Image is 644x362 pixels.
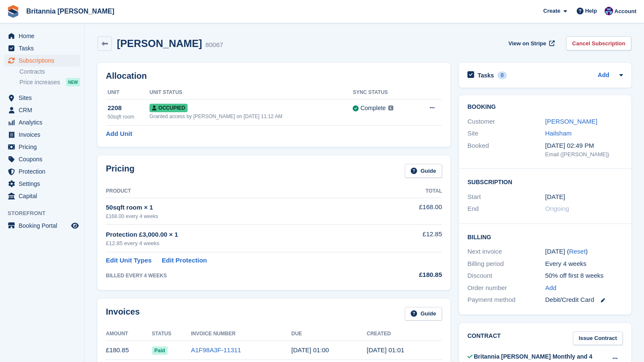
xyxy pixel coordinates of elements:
a: menu [4,92,80,104]
span: Paid [152,346,168,355]
h2: [PERSON_NAME] [117,38,202,49]
h2: Billing [467,232,623,241]
a: menu [4,104,80,116]
a: menu [4,153,80,165]
th: Status [152,327,191,341]
a: menu [4,116,80,128]
a: Guide [405,164,442,178]
span: View on Stripe [509,39,546,48]
th: Invoice Number [191,327,291,341]
span: Coupons [19,153,69,165]
a: Reset [569,248,586,255]
span: Pricing [19,141,69,153]
th: Total [380,185,442,198]
a: Issue Contract [573,332,623,345]
a: menu [4,166,80,177]
span: Help [585,7,597,15]
span: Create [543,7,560,15]
h2: Booking [467,104,623,111]
h2: Tasks [478,72,494,79]
div: Every 4 weeks [545,259,623,269]
a: Add Unit [106,129,132,139]
div: 0 [498,72,507,79]
th: Product [106,185,380,198]
div: Protection £3,000.00 × 1 [106,230,380,240]
span: Analytics [19,116,69,128]
div: Complete [360,104,386,113]
th: Sync Status [353,86,415,99]
div: Site [467,129,545,138]
span: Subscriptions [19,55,69,66]
img: Becca Clark [605,7,613,15]
div: 50% off first 8 weeks [545,271,623,281]
a: menu [4,190,80,202]
img: icon-info-grey-7440780725fd019a000dd9b08b2336e03edf1995a4989e88bcd33f0948082b44.svg [388,105,393,111]
div: Email ([PERSON_NAME]) [545,150,623,159]
a: Add [545,283,557,293]
th: Amount [106,327,152,341]
a: menu [4,220,80,232]
a: menu [4,129,80,141]
time: 2025-08-21 00:01:43 UTC [367,346,404,354]
th: Unit Status [149,86,353,99]
a: menu [4,178,80,190]
div: Granted access by [PERSON_NAME] on [DATE] 11:12 AM [149,113,353,120]
h2: Pricing [106,164,135,178]
div: 50sqft room × 1 [106,203,380,213]
div: [DATE] 02:49 PM [545,141,623,151]
a: View on Stripe [505,36,556,50]
div: End [467,204,545,214]
a: Britannia [PERSON_NAME] [23,4,118,18]
div: Billing period [467,259,545,269]
div: £12.85 every 4 weeks [106,239,380,248]
td: £180.85 [106,341,152,360]
img: stora-icon-8386f47178a22dfd0bd8f6a31ec36ba5ce8667c1dd55bd0f319d3a0aa187defe.svg [7,5,19,18]
a: Contracts [19,68,80,76]
a: Hailsham [545,130,572,137]
h2: Allocation [106,71,442,81]
span: Occupied [149,104,188,112]
span: Tasks [19,42,69,54]
td: £168.00 [380,198,442,224]
span: Settings [19,178,69,190]
time: 2025-04-03 00:00:00 UTC [545,192,565,202]
h2: Invoices [106,307,140,321]
div: Payment method [467,295,545,305]
span: Storefront [8,209,84,218]
div: [DATE] ( ) [545,247,623,257]
div: 50sqft room [108,113,149,121]
a: Add [598,71,609,80]
th: Created [367,327,442,341]
div: Booked [467,141,545,159]
th: Due [291,327,367,341]
span: Capital [19,190,69,202]
span: Price increases [19,78,60,86]
div: 80067 [205,40,223,50]
div: Start [467,192,545,202]
a: menu [4,42,80,54]
a: Preview store [70,221,80,231]
a: [PERSON_NAME] [545,118,597,125]
td: £12.85 [380,225,442,252]
th: Unit [106,86,149,99]
span: Invoices [19,129,69,141]
span: Home [19,30,69,42]
a: menu [4,55,80,66]
span: Ongoing [545,205,569,212]
div: NEW [66,78,80,86]
h2: Subscription [467,177,623,186]
span: Sites [19,92,69,104]
a: A1F98A3F-11311 [191,346,241,354]
a: Guide [405,307,442,321]
a: menu [4,30,80,42]
div: Debit/Credit Card [545,295,623,305]
div: £168.00 every 4 weeks [106,213,380,220]
a: Cancel Subscription [566,36,631,50]
div: £180.85 [380,270,442,280]
a: menu [4,141,80,153]
div: Order number [467,283,545,293]
a: Edit Unit Types [106,256,152,265]
div: BILLED EVERY 4 WEEKS [106,272,380,279]
div: 2208 [108,103,149,113]
div: Customer [467,117,545,127]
